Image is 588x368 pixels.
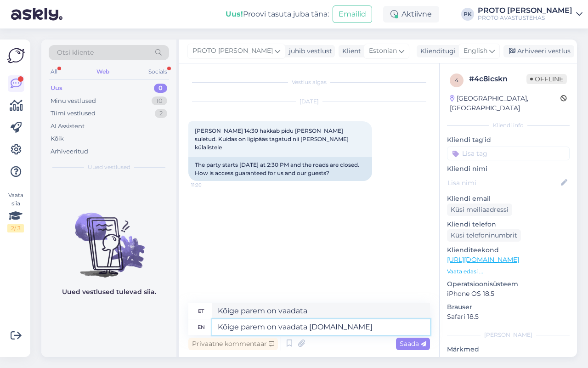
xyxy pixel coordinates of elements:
[155,109,167,118] div: 2
[57,48,94,57] span: Otsi kliente
[369,46,397,56] span: Estonian
[417,46,456,56] div: Klienditugi
[461,8,474,21] div: PK
[447,312,570,322] p: Safari 18.5
[7,47,25,64] img: Askly Logo
[447,331,570,339] div: [PERSON_NAME]
[88,163,130,171] span: Uued vestlused
[503,45,574,57] div: Arhiveeri vestlus
[447,178,559,188] input: Lisa nimi
[226,10,243,18] b: Uus!
[447,289,570,299] p: iPhone OS 18.5
[339,46,361,56] div: Klient
[62,287,156,297] p: Uued vestlused tulevad siia.
[188,78,430,86] div: Vestlus algas
[478,14,572,22] div: PROTO AVASTUSTEHAS
[51,122,85,131] div: AI Assistent
[192,46,273,56] span: PROTO [PERSON_NAME]
[333,6,372,23] button: Emailid
[41,196,176,279] img: No chats
[447,147,570,160] input: Lisa tag
[383,6,439,23] div: Aktiivne
[147,66,169,78] div: Socials
[450,94,560,113] div: [GEOGRAPHIC_DATA], [GEOGRAPHIC_DATA]
[195,127,350,151] span: [PERSON_NAME] 14:30 hakkab pidu [PERSON_NAME] suletud. Kuidas on ligipääs tagatud nii [PERSON_NAM...
[447,255,519,264] a: [URL][DOMAIN_NAME]
[226,9,329,20] div: Proovi tasuta juba täna:
[464,46,487,56] span: English
[447,302,570,312] p: Brauser
[447,267,570,276] p: Vaata edasi ...
[191,181,226,188] span: 11:20
[198,319,205,335] div: en
[51,96,96,106] div: Minu vestlused
[49,66,59,78] div: All
[447,229,521,242] div: Küsi telefoninumbrit
[51,134,64,143] div: Kõik
[447,164,570,174] p: Kliendi nimi
[7,191,24,232] div: Vaata siia
[447,194,570,204] p: Kliendi email
[51,84,62,93] div: Uus
[447,121,570,130] div: Kliendi info
[188,97,430,106] div: [DATE]
[188,338,278,350] div: Privaatne kommentaar
[51,109,96,118] div: Tiimi vestlused
[478,7,572,14] div: PROTO [PERSON_NAME]
[154,84,167,93] div: 0
[447,345,570,354] p: Märkmed
[447,245,570,255] p: Klienditeekond
[526,74,567,84] span: Offline
[447,135,570,145] p: Kliendi tag'id
[51,147,88,156] div: Arhiveeritud
[455,77,458,84] span: 4
[198,303,204,319] div: et
[447,279,570,289] p: Operatsioonisüsteem
[285,46,332,56] div: juhib vestlust
[400,340,426,348] span: Saada
[447,204,512,216] div: Küsi meiliaadressi
[447,220,570,229] p: Kliendi telefon
[478,7,582,22] a: PROTO [PERSON_NAME]PROTO AVASTUSTEHAS
[7,224,24,232] div: 2 / 3
[212,319,430,335] textarea: Kõige parem on vaadata [DOMAIN_NAME]
[212,303,430,319] textarea: Kõige parem on vaadata
[188,157,372,181] div: The party starts [DATE] at 2:30 PM and the roads are closed. How is access guaranteed for us and ...
[95,66,111,78] div: Web
[152,96,167,106] div: 10
[469,74,526,85] div: # 4c8icskn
